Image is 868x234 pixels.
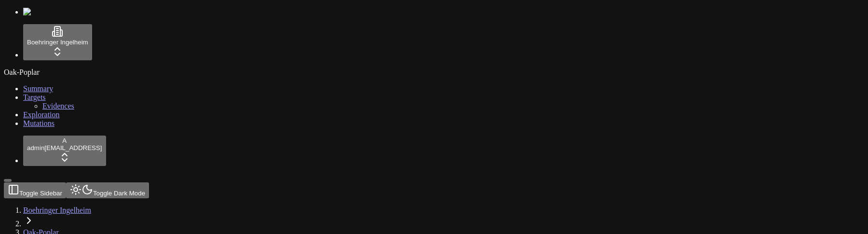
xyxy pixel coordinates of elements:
[23,93,46,101] a: Targets
[27,144,44,151] span: admin
[62,137,67,144] span: A
[42,102,74,110] a: Evidences
[19,190,62,197] span: Toggle Sidebar
[23,136,106,166] button: Aadmin[EMAIL_ADDRESS]
[44,144,102,151] span: [EMAIL_ADDRESS]
[4,179,12,182] button: Toggle Sidebar
[23,24,92,60] button: Boehringer Ingelheim
[23,8,60,16] img: Numenos
[93,190,145,197] span: Toggle Dark Mode
[23,110,60,119] a: Exploration
[66,182,149,198] button: Toggle Dark Mode
[27,39,88,46] span: Boehringer Ingelheim
[23,119,54,127] a: Mutations
[4,182,66,198] button: Toggle Sidebar
[23,206,91,214] a: Boehringer Ingelheim
[23,84,53,93] a: Summary
[4,68,864,77] div: Oak-Poplar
